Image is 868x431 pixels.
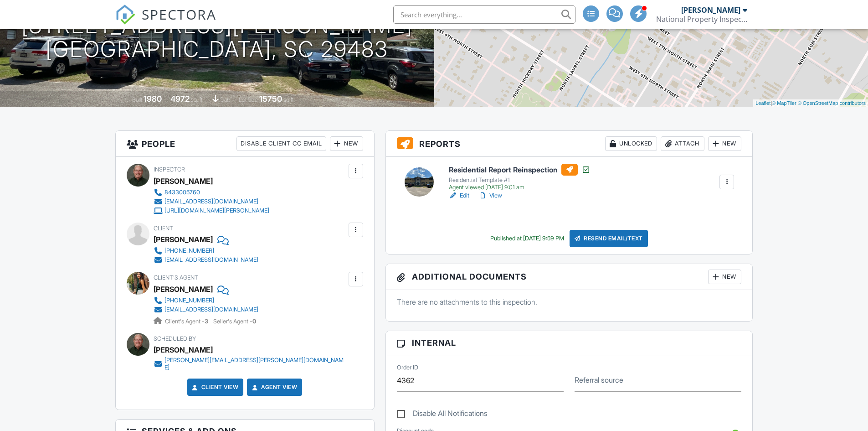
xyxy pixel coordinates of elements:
div: Unlocked [605,136,657,151]
span: Client's Agent - [165,318,210,325]
div: [PERSON_NAME] [154,233,213,246]
div: Residential Template #1 [449,177,591,184]
label: Referral source [575,375,623,385]
a: [EMAIL_ADDRESS][DOMAIN_NAME] [154,305,258,314]
div: National Property Inspections/Lowcountry [656,15,747,24]
div: [PHONE_NUMBER] [164,247,214,254]
a: Leaflet [755,100,770,106]
a: 8433005760 [154,188,269,197]
div: [PERSON_NAME] [154,343,213,357]
span: sq. ft. [191,96,204,103]
a: SPECTORA [115,12,216,31]
h6: Residential Report Reinspection [449,164,591,176]
div: | [753,99,868,107]
div: [PHONE_NUMBER] [164,297,214,304]
div: [EMAIL_ADDRESS][DOMAIN_NAME] [164,198,258,205]
div: Published at [DATE] 9:59 PM [490,235,564,242]
h3: Internal [386,331,753,355]
div: Agent viewed [DATE] 9:01 am [449,184,591,191]
div: Resend Email/Text [570,230,648,247]
a: [PHONE_NUMBER] [154,296,258,305]
span: Built [132,96,142,103]
a: [PHONE_NUMBER] [154,246,258,255]
p: There are no attachments to this inspection. [397,297,742,307]
label: Order ID [397,363,418,372]
span: slab [220,96,230,103]
span: Scheduled By [154,335,196,342]
a: Agent View [250,383,297,392]
strong: 3 [205,318,208,325]
div: New [330,136,363,151]
div: 1980 [144,94,162,104]
h3: Additional Documents [386,264,753,290]
span: Client [154,225,173,232]
a: Client View [190,383,239,392]
span: Lot Size [239,96,258,103]
div: [PERSON_NAME] [681,5,740,15]
h1: [STREET_ADDRESS][PERSON_NAME] [GEOGRAPHIC_DATA], SC 29483 [21,14,413,62]
input: Search everything... [393,5,575,24]
a: [PERSON_NAME][EMAIL_ADDRESS][PERSON_NAME][DOMAIN_NAME] [154,357,346,371]
a: [EMAIL_ADDRESS][DOMAIN_NAME] [154,255,258,265]
div: [PERSON_NAME][EMAIL_ADDRESS][PERSON_NAME][DOMAIN_NAME] [164,357,346,371]
div: Attach [661,136,704,151]
span: Inspector [154,166,185,173]
label: Disable All Notifications [397,409,488,421]
a: [PERSON_NAME] [154,282,213,296]
span: Seller's Agent - [213,318,256,325]
span: SPECTORA [142,5,216,24]
div: 15750 [259,94,282,104]
a: [URL][DOMAIN_NAME][PERSON_NAME] [154,206,269,215]
h3: People [116,131,374,157]
div: [EMAIL_ADDRESS][DOMAIN_NAME] [164,256,258,264]
div: [URL][DOMAIN_NAME][PERSON_NAME] [164,207,269,214]
div: New [708,136,741,151]
img: The Best Home Inspection Software - Spectora [115,5,135,25]
strong: 0 [252,318,256,325]
div: [PERSON_NAME] [154,174,213,188]
a: Edit [449,191,469,200]
h3: Reports [386,131,753,157]
a: Residential Report Reinspection Residential Template #1 Agent viewed [DATE] 9:01 am [449,164,591,191]
a: © OpenStreetMap contributors [798,100,866,106]
div: Disable Client CC Email [236,136,326,151]
div: 8433005760 [164,189,200,196]
span: sq.ft. [283,96,295,103]
span: Client's Agent [154,274,198,281]
a: View [478,191,502,200]
div: New [708,270,741,284]
a: © MapTiler [772,100,796,106]
div: 4972 [170,94,190,104]
a: [EMAIL_ADDRESS][DOMAIN_NAME] [154,197,269,206]
div: [EMAIL_ADDRESS][DOMAIN_NAME] [164,306,258,313]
